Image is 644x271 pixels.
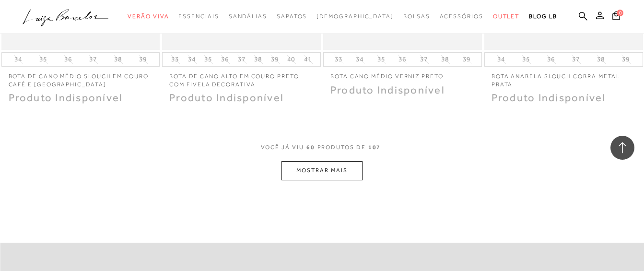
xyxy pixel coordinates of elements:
button: 38 [594,55,608,64]
button: 41 [301,55,315,64]
span: Acessórios [440,13,483,20]
span: Sandálias [229,13,267,20]
button: 35 [36,55,50,64]
button: 34 [353,55,366,64]
button: 37 [86,55,100,64]
button: 36 [396,55,409,64]
a: categoryNavScreenReaderText [440,8,483,25]
button: 40 [284,55,298,64]
span: BLOG LB [529,13,557,20]
button: 37 [417,55,431,64]
button: 38 [251,55,265,64]
a: categoryNavScreenReaderText [403,8,430,25]
span: Produto Indisponível [330,84,445,96]
span: Essenciais [178,13,219,20]
button: 39 [619,55,632,64]
button: 34 [494,55,508,64]
span: Sapatos [277,13,307,20]
button: 38 [438,55,452,64]
button: 35 [201,55,215,64]
button: 34 [12,55,25,64]
button: 36 [61,55,75,64]
span: Produto Indisponível [9,92,123,104]
a: BOTA ANABELA SLOUCH COBRA METAL PRATA [484,67,643,89]
a: Bota cano médio verniz preto [323,67,482,81]
button: 38 [111,55,125,64]
span: 107 [368,143,381,161]
button: 34 [185,55,199,64]
button: 39 [136,55,150,64]
a: noSubCategoriesText [316,8,394,25]
span: PRODUTOS DE [317,143,366,152]
span: Verão Viva [128,13,169,20]
a: categoryNavScreenReaderText [277,8,307,25]
span: Outlet [493,13,520,20]
a: BLOG LB [529,8,557,25]
button: MOSTRAR MAIS [281,161,362,180]
a: BOTA DE CANO MÉDIO SLOUCH EM COURO CAFÉ E [GEOGRAPHIC_DATA] [1,67,160,89]
button: 39 [268,55,281,64]
button: 39 [460,55,473,64]
button: 33 [168,55,182,64]
button: 0 [609,11,623,24]
button: 36 [218,55,232,64]
a: categoryNavScreenReaderText [178,8,219,25]
span: 0 [617,10,623,16]
a: BOTA DE CANO ALTO EM COURO PRETO COM FIVELA DECORATIVA [162,67,321,89]
span: Produto Indisponível [492,92,606,104]
span: [DEMOGRAPHIC_DATA] [316,13,394,20]
span: Produto Indisponível [169,92,284,104]
button: 33 [332,55,345,64]
span: VOCê JÁ VIU [261,143,304,152]
button: 37 [569,55,583,64]
button: 37 [235,55,248,64]
button: 35 [375,55,388,64]
button: 35 [519,55,533,64]
span: Bolsas [403,13,430,20]
a: categoryNavScreenReaderText [229,8,267,25]
button: 36 [544,55,558,64]
a: categoryNavScreenReaderText [128,8,169,25]
span: 60 [306,143,315,161]
a: categoryNavScreenReaderText [493,8,520,25]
